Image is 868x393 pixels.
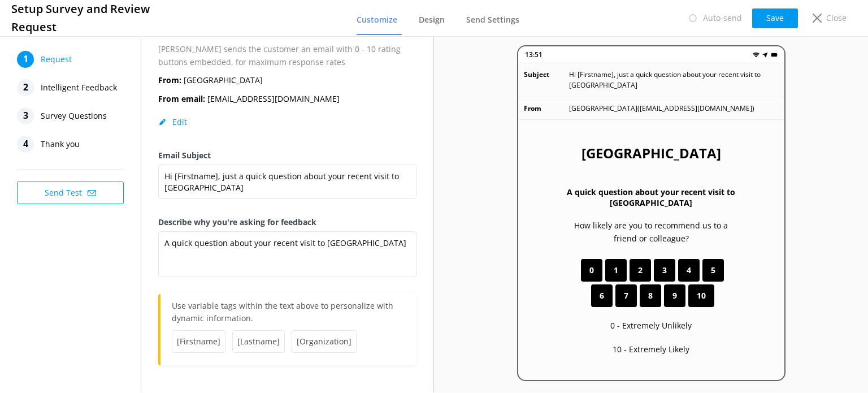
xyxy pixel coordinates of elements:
span: 9 [672,290,677,302]
p: [PERSON_NAME] sends the customer an email with 0 - 10 rating buttons embedded, for maximum respon... [158,43,416,68]
span: Customize [357,14,397,25]
span: [Firstname] [172,330,225,353]
button: Send Test [17,182,124,204]
span: 3 [662,264,667,277]
img: wifi.png [753,51,759,58]
span: Design [419,14,445,25]
span: 8 [648,290,653,302]
span: Intelligent Feedback [41,79,117,96]
p: [EMAIL_ADDRESS][DOMAIN_NAME] [158,93,340,105]
div: 4 [17,136,34,153]
span: [Lastname] [232,330,285,353]
span: [Organization] [292,330,357,353]
img: near-me.png [762,51,769,58]
span: 10 [697,290,706,302]
span: 5 [711,264,715,277]
p: Auto-send [703,12,742,24]
span: 4 [687,264,691,277]
span: Survey Questions [41,107,107,124]
button: Edit [158,116,187,128]
label: Email Subject [158,149,416,162]
h2: [GEOGRAPHIC_DATA] [581,142,721,164]
img: battery.png [771,51,778,58]
label: Describe why you're asking for feedback [158,216,416,228]
span: 1 [614,264,618,277]
p: Use variable tags within the text above to personalize with dynamic information. [172,300,405,330]
div: 2 [17,79,34,96]
span: Thank you [41,136,80,153]
p: How likely are you to recommend us to a friend or colleague? [563,219,739,245]
p: Subject [524,69,569,90]
span: 7 [624,290,628,302]
p: [GEOGRAPHIC_DATA] [158,74,263,87]
b: From: [158,75,181,85]
button: Save [752,8,798,28]
div: 3 [17,107,34,124]
p: 13:51 [525,49,542,60]
p: 0 - Extremely Unlikely [610,319,692,332]
p: 10 - Extremely Likely [613,343,689,356]
p: From [524,103,569,114]
span: Request [41,51,72,68]
h3: A quick question about your recent visit to [GEOGRAPHIC_DATA] [563,187,739,208]
div: 1 [17,51,34,68]
p: [GEOGRAPHIC_DATA] ( [EMAIL_ADDRESS][DOMAIN_NAME] ) [569,103,754,114]
p: Close [826,12,847,24]
span: 6 [600,290,604,302]
textarea: A quick question about your recent visit to [GEOGRAPHIC_DATA] [158,231,416,277]
b: From email: [158,93,205,104]
span: 0 [589,264,594,277]
textarea: Hi [Firstname], just a quick question about your recent visit to [GEOGRAPHIC_DATA] [158,165,416,199]
span: Send Settings [466,14,519,25]
p: Hi [Firstname], just a quick question about your recent visit to [GEOGRAPHIC_DATA] [569,69,779,90]
span: 2 [638,264,643,277]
